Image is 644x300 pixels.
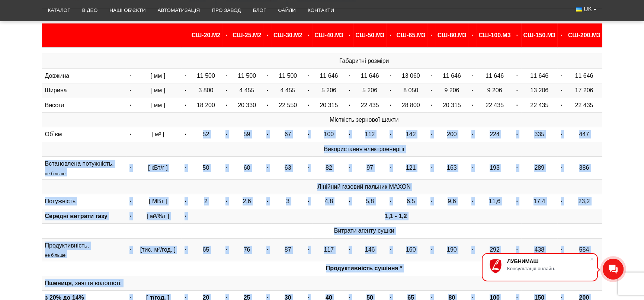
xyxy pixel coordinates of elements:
strong: · [516,246,518,253]
td: 87 [272,238,304,261]
td: [ мм ] [135,68,181,83]
td: 121 [395,157,427,180]
strong: · [266,165,268,171]
sub: не більше [45,171,66,176]
strong: · [129,213,131,219]
td: 11 646 [477,68,513,83]
td: [ кВт/г ] [135,157,181,180]
strong: · [561,87,563,93]
strong: · [185,73,186,79]
td: 5 206 [313,83,345,98]
a: Автоматизація [151,2,206,19]
th: СШ-40.М3 [313,23,345,47]
td: 584 [566,238,602,261]
td: 8 050 [395,83,427,98]
td: 22 435 [353,98,386,112]
a: Контакти [302,2,340,19]
strong: · [129,102,131,108]
strong: · [390,32,391,38]
td: Ширина [42,83,126,98]
td: 224 [477,127,513,142]
strong: 1,1 - 1,2 [385,213,407,219]
strong: · [516,32,518,38]
td: Витрати агенту сушки [126,224,602,238]
strong: · [390,165,391,171]
td: 60 [231,157,263,180]
td: 52 [190,127,222,142]
strong: · [266,32,268,38]
img: Українська [576,7,582,12]
td: 13 060 [395,68,427,83]
strong: · [185,102,186,108]
td: Довжина [42,68,126,83]
strong: · [516,73,518,79]
th: СШ-20.М2 [190,23,222,47]
strong: · [471,87,473,93]
a: Відео [76,2,104,19]
strong: Середні витрати газу [45,213,108,219]
strong: · [561,198,563,204]
td: Лінійний газовий пальник MAXON [126,179,602,194]
strong: · [308,87,309,93]
td: 65 [190,238,222,261]
strong: · [430,102,432,108]
td: 18 200 [190,98,222,112]
a: Про завод [206,2,247,19]
td: 22 550 [272,98,304,112]
td: 9,6 [436,194,468,209]
strong: · [561,131,563,137]
a: Наші об’єкти [103,2,151,19]
strong: · [225,102,227,108]
td: 190 [436,238,468,261]
td: 11,6 [477,194,513,209]
strong: · [471,102,473,108]
strong: · [266,198,268,204]
th: СШ-80.М3 [436,23,468,47]
td: 20 315 [436,98,468,112]
td: 11 500 [190,68,222,83]
strong: · [349,165,350,171]
strong: · [390,198,391,204]
td: Місткість зернової шахти [126,113,602,127]
strong: · [266,102,268,108]
td: 63 [272,157,304,180]
div: ЛУБНИМАШ [507,258,590,264]
td: 9 206 [436,83,468,98]
td: Об`єм [42,127,126,142]
td: 76 [231,238,263,261]
td: 3 800 [190,83,222,98]
strong: · [349,102,350,108]
strong: · [129,131,131,137]
strong: · [349,198,350,204]
td: 3 [272,194,304,209]
td: 11 646 [521,68,557,83]
strong: · [390,87,391,93]
strong: · [266,246,268,253]
td: 28 800 [395,98,427,112]
strong: · [430,131,432,137]
button: UK [570,2,602,16]
strong: · [308,32,309,38]
td: [тис. м³/год. ] [135,238,181,261]
strong: · [308,102,309,108]
td: 5,8 [353,194,386,209]
td: 11 646 [436,68,468,83]
th: СШ-65.М3 [395,23,427,47]
td: 9 206 [477,83,513,98]
td: 50 [190,157,222,180]
a: Блог [247,2,272,19]
td: 11 646 [313,68,345,83]
strong: · [185,213,186,219]
strong: · [225,87,227,93]
td: 67 [272,127,304,142]
strong: · [430,165,432,171]
td: 112 [353,127,386,142]
strong: · [471,246,473,253]
td: 17,4 [521,194,557,209]
td: 142 [395,127,427,142]
td: 59 [231,127,263,142]
td: 4,8 [313,194,345,209]
strong: · [516,87,518,93]
td: 438 [521,238,557,261]
td: 117 [313,238,345,261]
